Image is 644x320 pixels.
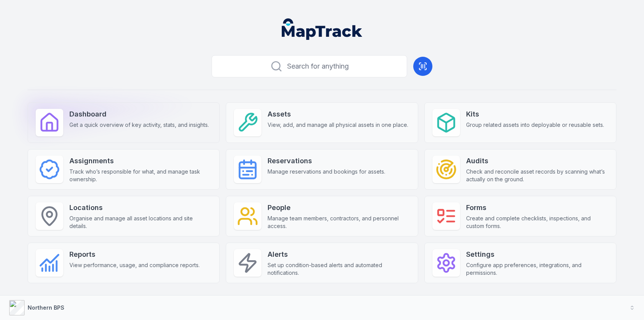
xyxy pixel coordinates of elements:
[212,55,407,77] button: Search for anything
[69,156,212,166] strong: Assignments
[424,243,616,283] a: SettingsConfigure app preferences, integrations, and permissions.
[69,215,212,230] span: Organise and manage all asset locations and site details.
[226,243,418,283] a: AlertsSet up condition-based alerts and automated notifications.
[424,149,616,190] a: AuditsCheck and reconcile asset records by scanning what’s actually on the ground.
[466,249,608,260] strong: Settings
[28,196,220,236] a: LocationsOrganise and manage all asset locations and site details.
[268,156,385,166] strong: Reservations
[466,215,608,230] span: Create and complete checklists, inspections, and custom forms.
[466,202,608,213] strong: Forms
[69,121,209,129] span: Get a quick overview of key activity, stats, and insights.
[424,196,616,236] a: FormsCreate and complete checklists, inspections, and custom forms.
[466,168,608,183] span: Check and reconcile asset records by scanning what’s actually on the ground.
[268,202,410,213] strong: People
[226,196,418,236] a: PeopleManage team members, contractors, and personnel access.
[69,109,209,120] strong: Dashboard
[69,202,212,213] strong: Locations
[69,261,200,269] span: View performance, usage, and compliance reports.
[424,102,616,143] a: KitsGroup related assets into deployable or reusable sets.
[269,18,375,40] nav: Global
[466,156,608,166] strong: Audits
[268,168,385,176] span: Manage reservations and bookings for assets.
[268,249,410,260] strong: Alerts
[466,261,608,277] span: Configure app preferences, integrations, and permissions.
[268,109,408,120] strong: Assets
[69,249,200,260] strong: Reports
[268,215,410,230] span: Manage team members, contractors, and personnel access.
[28,102,220,143] a: DashboardGet a quick overview of key activity, stats, and insights.
[226,149,418,190] a: ReservationsManage reservations and bookings for assets.
[268,121,408,129] span: View, add, and manage all physical assets in one place.
[268,261,410,277] span: Set up condition-based alerts and automated notifications.
[466,109,604,120] strong: Kits
[69,168,212,183] span: Track who’s responsible for what, and manage task ownership.
[466,121,604,129] span: Group related assets into deployable or reusable sets.
[28,149,220,190] a: AssignmentsTrack who’s responsible for what, and manage task ownership.
[226,102,418,143] a: AssetsView, add, and manage all physical assets in one place.
[28,243,220,283] a: ReportsView performance, usage, and compliance reports.
[287,61,349,72] span: Search for anything
[28,304,64,311] strong: Northern BPS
